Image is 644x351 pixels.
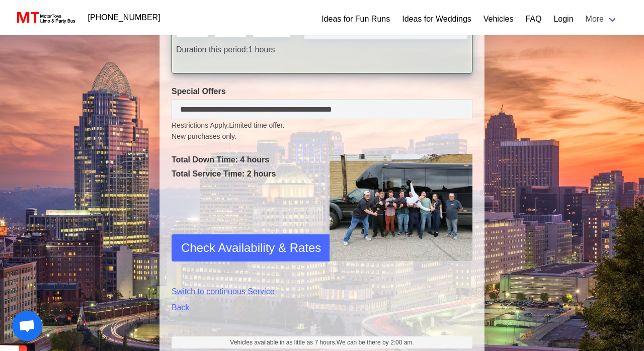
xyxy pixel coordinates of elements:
a: Switch to continuous Service [172,286,314,298]
span: We can be there by 2:00 am. [337,339,414,346]
p: Total Down Time: 4 hours [172,154,314,166]
span: Duration this period: [176,45,248,54]
a: Ideas for Fun Runs [321,13,390,25]
iframe: reCAPTCHA [172,192,325,268]
a: Vehicles [484,13,514,25]
a: Login [553,13,573,25]
span: New purchases only. [172,131,472,142]
div: Open chat [12,311,42,341]
img: Driver-held-by-customers-2.jpg [330,154,472,261]
img: MotorToys Logo [14,11,76,25]
span: Check Availability & Rates [181,239,321,257]
a: More [580,9,624,29]
span: Vehicles available in as little as 7 hours. [230,338,414,347]
a: [PHONE_NUMBER] [82,8,167,28]
a: Ideas for Weddings [402,13,471,25]
a: Back [172,302,314,314]
small: Restrictions Apply. [172,121,472,142]
p: Total Service Time: 2 hours [172,168,314,180]
a: FAQ [525,13,541,25]
button: Check Availability & Rates [172,234,331,261]
span: Limited time offer. [229,120,284,131]
label: Special Offers [172,85,472,98]
div: 1 hours [169,44,296,56]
